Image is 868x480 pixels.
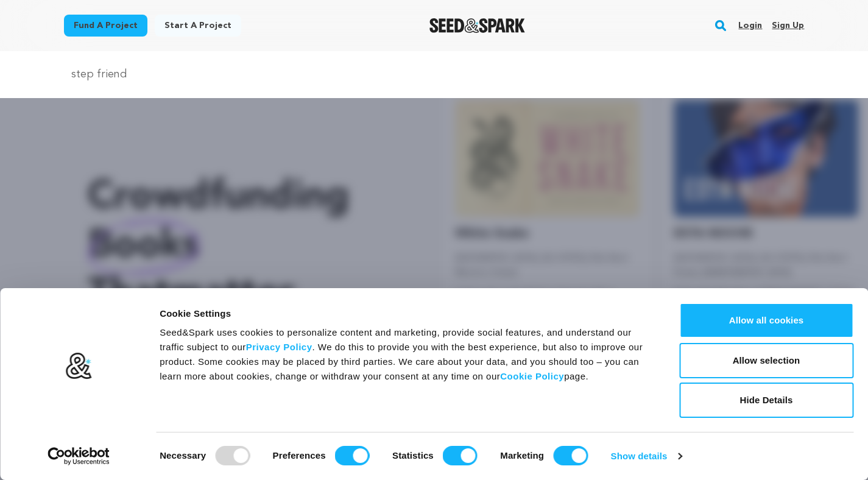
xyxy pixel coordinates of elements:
div: Seed&Spark uses cookies to personalize content and marketing, provide social features, and unders... [160,325,652,384]
strong: Marketing [500,450,544,461]
a: Usercentrics Cookiebot - opens in a new window [26,447,132,465]
a: Cookie Policy [500,371,564,381]
a: Start a project [155,15,241,37]
a: Show details [611,447,682,465]
input: Search [64,66,805,83]
a: Sign up [772,16,804,35]
button: Allow selection [679,343,853,378]
a: Privacy Policy [246,342,312,352]
a: Seed&Spark Homepage [429,18,525,33]
a: Fund a project [64,15,147,37]
a: Login [738,16,762,35]
button: Hide Details [679,383,853,418]
strong: Necessary [160,450,206,461]
div: Cookie Settings [160,306,652,321]
button: Allow all cookies [679,303,853,338]
strong: Preferences [273,450,326,461]
img: Seed&Spark Logo Dark Mode [429,18,525,33]
strong: Statistics [392,450,434,461]
img: logo [65,352,93,380]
